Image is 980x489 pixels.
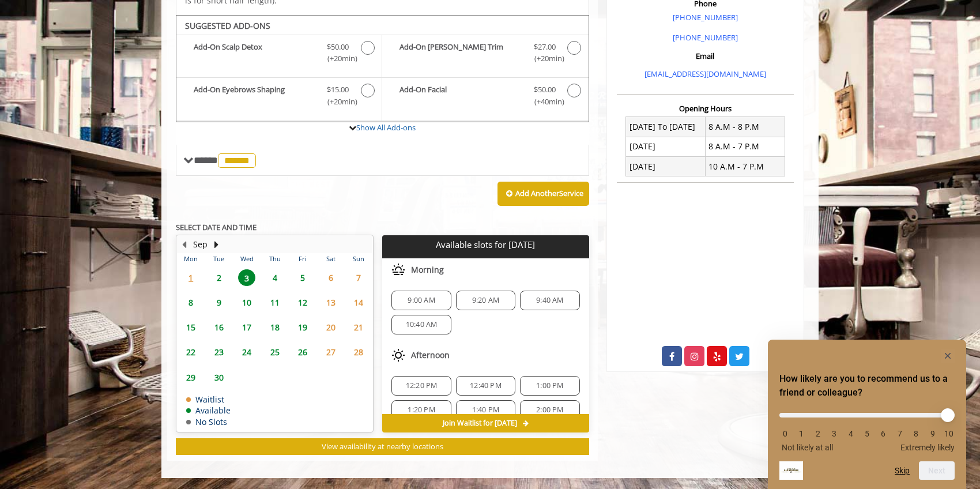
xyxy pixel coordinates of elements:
[316,315,344,340] td: Select day20
[266,344,284,360] span: 25
[387,240,584,250] p: Available slots for [DATE]
[182,344,199,360] span: 22
[470,381,502,390] span: 12:40 PM
[261,253,288,265] th: Thu
[443,419,517,428] span: Join Waitlist for [DATE]
[261,265,288,290] td: Select day4
[294,319,311,336] span: 19
[193,238,208,251] button: Sep
[399,41,522,65] b: Add-On [PERSON_NAME] Trim
[179,238,189,251] button: Previous Month
[626,117,706,137] td: [DATE] To [DATE]
[350,294,367,311] span: 14
[177,340,205,364] td: Select day22
[233,265,261,290] td: Select day3
[520,376,579,396] div: 1:00 PM
[894,429,906,438] li: 7
[411,265,444,274] span: Morning
[294,269,311,286] span: 5
[322,319,340,336] span: 20
[406,320,438,329] span: 10:40 AM
[289,290,316,315] td: Select day12
[705,137,785,156] td: 8 A.M - 7 P.M
[895,466,910,475] button: Skip
[294,294,311,311] span: 12
[321,52,355,65] span: (+20min )
[294,344,311,360] span: 26
[626,137,706,156] td: [DATE]
[779,404,955,452] div: How likely are you to recommend us to a friend or colleague? Select an option from 0 to 10, with ...
[186,395,231,404] td: Waitlist
[233,290,261,315] td: Select day10
[327,41,349,53] span: $50.00
[316,340,344,364] td: Select day27
[391,291,451,310] div: 9:00 AM
[266,319,284,336] span: 18
[316,290,344,315] td: Select day13
[411,351,450,360] span: Afternoon
[456,291,515,310] div: 9:20 AM
[177,364,205,389] td: Select day29
[391,376,451,396] div: 12:20 PM
[176,222,257,232] b: SELECT DATE AND TIME
[673,32,738,43] a: [PHONE_NUMBER]
[399,84,522,108] b: Add-On Facial
[177,265,205,290] td: Select day1
[644,69,766,79] a: [EMAIL_ADDRESS][DOMAIN_NAME]
[261,340,288,364] td: Select day25
[845,429,857,438] li: 4
[261,290,288,315] td: Select day11
[238,319,255,336] span: 17
[536,296,563,305] span: 9:40 AM
[322,269,340,286] span: 6
[205,364,232,389] td: Select day30
[316,253,344,265] th: Sat
[520,400,579,420] div: 2:00 PM
[238,294,255,311] span: 10
[322,294,340,311] span: 13
[782,443,833,452] span: Not likely at all
[705,157,785,176] td: 10 A.M - 7 P.M
[238,269,255,286] span: 3
[177,253,205,265] th: Mon
[472,296,499,305] span: 9:20 AM
[210,294,228,311] span: 9
[185,20,270,31] b: SUGGESTED ADD-ONS
[182,369,199,386] span: 29
[233,315,261,340] td: Select day17
[261,315,288,340] td: Select day18
[673,12,738,22] a: [PHONE_NUMBER]
[779,349,955,480] div: How likely are you to recommend us to a friend or colleague? Select an option from 0 to 10, with ...
[408,296,435,305] span: 9:00 AM
[877,429,889,438] li: 6
[391,315,451,334] div: 10:40 AM
[910,429,922,438] li: 8
[210,369,228,386] span: 30
[176,438,589,455] button: View availability at nearby locations
[406,381,438,390] span: 12:20 PM
[205,253,232,265] th: Tue
[345,290,373,315] td: Select day14
[456,376,515,396] div: 12:40 PM
[536,405,563,415] span: 2:00 PM
[266,294,284,311] span: 11
[626,157,706,176] td: [DATE]
[388,84,582,111] label: Add-On Facial
[927,429,938,438] li: 9
[812,429,824,438] li: 2
[456,400,515,420] div: 1:40 PM
[919,461,955,480] button: Next question
[205,290,232,315] td: Select day9
[289,315,316,340] td: Select day19
[617,104,794,112] h3: Opening Hours
[941,349,955,363] button: Hide survey
[238,344,255,360] span: 24
[289,253,316,265] th: Fri
[182,294,199,311] span: 8
[177,315,205,340] td: Select day15
[182,269,199,286] span: 1
[321,96,355,108] span: (+20min )
[322,344,340,360] span: 27
[350,344,367,360] span: 28
[527,96,561,108] span: (+40min )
